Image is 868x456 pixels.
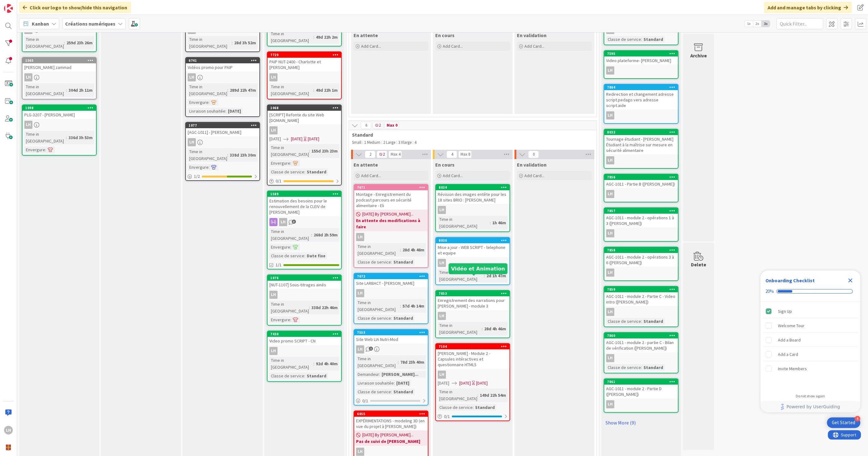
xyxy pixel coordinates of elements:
span: 3 [292,220,296,224]
a: 7729PAIP NUT-2400 - Charlotte et [PERSON_NAME]LHTime in [GEOGRAPHIC_DATA]:49d 22h 1m [267,51,342,99]
div: LH [268,291,341,299]
div: 1068 [268,105,341,111]
div: 78d 23h 40m [399,359,426,366]
div: 7671 [357,185,428,190]
div: LH [604,190,678,198]
a: 1565[PERSON_NAME] zammadLHTime in [GEOGRAPHIC_DATA]:304d 2h 11m [22,57,97,99]
span: : [490,219,491,226]
div: LH [606,190,614,198]
div: 7672Site LARBACT - [PERSON_NAME] [354,274,428,287]
span: Add Card... [443,43,463,49]
a: 8030Mise a jour - WEB SCRIPT - telephone et equipeLHTime in [GEOGRAPHIC_DATA]:2d 1h 47m [435,237,510,285]
div: 1076 [270,276,341,280]
div: LH [438,206,446,214]
div: LH [354,345,428,353]
div: Time in [GEOGRAPHIC_DATA] [356,243,400,257]
span: : [400,303,401,309]
div: 7859 [604,287,678,292]
div: 7430 [270,332,341,336]
div: 7860AGC-1011 - module 2 - partie C - Bilan de vérification ([PERSON_NAME]) [604,333,678,352]
span: : [398,359,399,366]
a: 7864Redirection et changement adresse script.pedago vers adresse script.aideLH [604,84,678,124]
b: En attente des modifications à faire [356,217,426,230]
div: Standard [642,364,665,371]
span: : [290,316,291,323]
span: : [304,168,305,175]
div: 1589Estimation des besoins pour le renouvellement de la CLEIV de [PERSON_NAME] [268,191,341,216]
div: LH [604,354,678,362]
div: AGC-1011 - Partie B ([PERSON_NAME]) [604,180,678,188]
div: [DATE] [308,136,319,142]
div: 7672 [354,274,428,279]
div: 8030 [439,238,509,243]
div: LH [438,312,446,320]
div: Checklist items [760,302,860,390]
div: Standard [305,168,328,175]
span: : [64,39,65,46]
div: Classe de service [356,259,391,265]
div: 7858 [607,248,678,252]
span: Kanban [32,20,49,27]
div: Time in [GEOGRAPHIC_DATA] [438,269,484,283]
div: Standard [642,318,665,325]
div: Classe de service [269,372,304,379]
div: 7672 [357,274,428,279]
div: Time in [GEOGRAPHIC_DATA] [356,355,398,369]
span: [DATE] [269,136,281,142]
span: : [66,87,67,94]
div: 7430 [268,331,341,337]
span: : [641,318,642,325]
a: 7859AGC-1011 - module 2 - Partie C - Video intro ([PERSON_NAME])LHClasse de service:Standard [604,286,678,327]
span: : [400,246,401,253]
div: 155d 23h 23m [310,148,339,154]
div: Video plateforme- [PERSON_NAME] [604,56,678,65]
a: 8034Révision des images entête pour les 18 sites BRIO : [PERSON_NAME]LHTime in [GEOGRAPHIC_DATA]:... [435,184,510,232]
div: 1077 [189,123,259,128]
div: LH [606,354,614,362]
div: 1077[AGC-1011] - [PERSON_NAME] [186,123,259,136]
div: Time in [GEOGRAPHIC_DATA] [24,36,64,50]
div: 7430Video promo SCRIPT - CN [268,331,341,345]
span: : [232,39,233,46]
div: LH [606,111,614,119]
div: LH [436,259,509,267]
span: Add Card... [361,173,381,178]
div: 7860 [607,333,678,338]
div: LH [186,73,259,81]
a: 7595Video plateforme- [PERSON_NAME]LH [604,50,678,79]
div: Sign Up is complete. [763,304,858,318]
div: Envergure [188,99,209,106]
div: Time in [GEOGRAPHIC_DATA] [438,322,482,336]
div: 304d 2h 11m [67,87,94,94]
div: 28d 3h 52m [233,39,258,46]
a: 1077[AGC-1011] - [PERSON_NAME]LHTime in [GEOGRAPHIC_DATA]:338d 23h 30mEnvergure:1/2 [185,122,260,181]
div: LH [604,229,678,237]
div: 1077 [186,123,259,128]
div: AGC-1011 - module 2 - partie C - Bilan de vérification ([PERSON_NAME]) [604,338,678,352]
div: LH [354,233,428,241]
div: Time in [GEOGRAPHIC_DATA] [269,228,311,242]
div: LH [24,121,32,129]
span: Add Card... [443,173,463,178]
div: LH [604,156,678,164]
span: Add Card... [361,43,381,49]
div: 92d 4h 40m [314,360,339,367]
div: PLG-3207 - [PERSON_NAME] [22,111,96,119]
div: LH [604,269,678,277]
span: 1/1 [276,262,282,268]
span: : [391,315,392,322]
div: 1068[SCRIPT] Refonte du site Web [DOMAIN_NAME] [268,105,341,124]
div: 7729PAIP NUT-2400 - Charlotte et [PERSON_NAME] [268,52,341,71]
span: : [391,259,392,265]
div: 7856 [607,175,678,179]
div: Welcome Tour is incomplete. [763,319,858,332]
div: Envergure [24,146,45,153]
div: 7104[PERSON_NAME] - Module 2 - Capsules intéractives et questionnaire HTML5 [436,344,509,369]
a: 1098PLG-3207 - [PERSON_NAME]LHTime in [GEOGRAPHIC_DATA]:336d 3h 53mEnvergure: [22,104,97,156]
span: : [45,146,46,153]
div: LH [606,269,614,277]
div: Time in [GEOGRAPHIC_DATA] [188,36,232,50]
div: LH [24,73,32,81]
div: LH [606,66,614,75]
span: [DATE] [291,136,302,142]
